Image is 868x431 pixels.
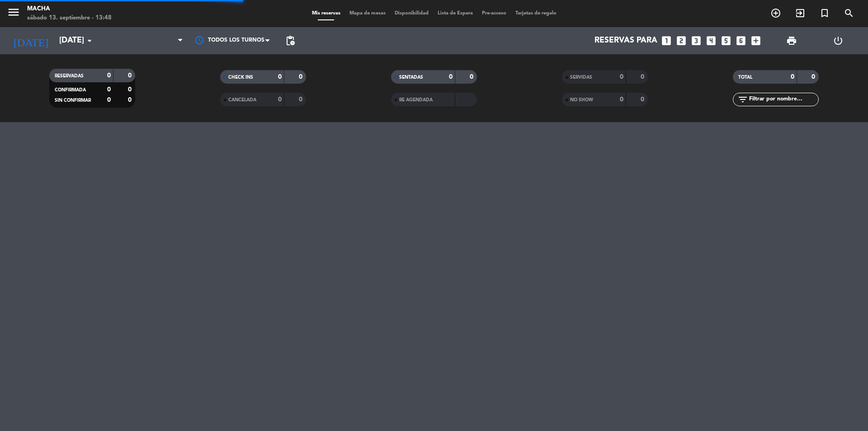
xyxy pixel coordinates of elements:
[511,11,561,16] span: Tarjetas de regalo
[7,31,55,51] i: [DATE]
[795,8,806,19] i: exit_to_app
[449,74,453,80] strong: 0
[770,8,781,19] i: add_circle_outline
[27,5,112,14] div: Macha
[285,35,296,46] span: pending_actions
[811,74,817,80] strong: 0
[641,74,646,80] strong: 0
[299,74,304,80] strong: 0
[660,35,672,47] i: looks_one
[228,98,256,102] span: CANCELADA
[107,72,111,79] strong: 0
[620,74,623,80] strong: 0
[399,98,433,102] span: RE AGENDADA
[748,95,818,104] input: Filtrar por nombre...
[307,11,345,16] span: Mis reservas
[278,96,282,103] strong: 0
[641,96,646,103] strong: 0
[128,86,133,93] strong: 0
[786,35,797,46] span: print
[399,75,423,80] span: SENTADAS
[833,35,844,46] i: power_settings_new
[128,72,133,79] strong: 0
[128,97,133,103] strong: 0
[27,14,112,23] div: sábado 13. septiembre - 13:48
[390,11,433,16] span: Disponibilidad
[278,74,282,80] strong: 0
[690,35,702,47] i: looks_3
[55,74,84,78] span: RESERVADAS
[55,88,86,92] span: CONFIRMADA
[594,36,657,45] span: Reservas para
[675,35,687,47] i: looks_two
[737,94,748,105] i: filter_list
[55,98,91,103] span: SIN CONFIRMAR
[470,74,475,80] strong: 0
[735,35,747,47] i: looks_6
[705,35,717,47] i: looks_4
[107,97,111,103] strong: 0
[720,35,732,47] i: looks_5
[819,8,830,19] i: turned_in_not
[477,11,511,16] span: Pre-acceso
[433,11,477,16] span: Lista de Espera
[815,27,861,54] div: LOG OUT
[791,74,794,80] strong: 0
[844,8,854,19] i: search
[107,86,111,93] strong: 0
[570,98,593,102] span: NO SHOW
[84,35,95,46] i: arrow_drop_down
[570,75,592,80] span: SERVIDAS
[620,96,623,103] strong: 0
[228,75,253,80] span: CHECK INS
[738,75,752,80] span: TOTAL
[345,11,390,16] span: Mapa de mesas
[750,35,762,47] i: add_box
[7,5,20,19] i: menu
[299,96,304,103] strong: 0
[7,5,20,22] button: menu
